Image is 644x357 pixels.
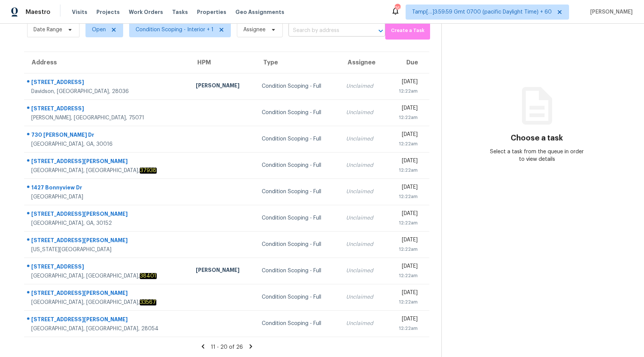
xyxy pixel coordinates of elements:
span: Maestro [26,8,50,16]
th: HPM [190,52,256,73]
span: Create a Task [389,26,427,35]
div: [DATE] [392,131,418,140]
div: 12:22am [392,219,418,227]
div: [DATE] [392,262,418,272]
span: Properties [197,8,226,16]
div: Condition Scoping - Full [262,162,334,169]
button: Open [375,26,386,36]
div: Condition Scoping - Full [262,267,334,275]
th: Assignee [340,52,386,73]
div: Unclaimed [346,293,380,301]
div: Condition Scoping - Full [262,135,334,143]
div: [GEOGRAPHIC_DATA], GA, 30016 [31,140,184,148]
div: [STREET_ADDRESS][PERSON_NAME] [31,157,184,167]
div: 761 [395,5,400,12]
div: Condition Scoping - Full [262,82,334,90]
div: [GEOGRAPHIC_DATA] [31,193,184,201]
div: Condition Scoping - Full [262,188,334,195]
div: [GEOGRAPHIC_DATA], GA, 30152 [31,220,184,227]
div: Davidson, [GEOGRAPHIC_DATA], 28036 [31,88,184,95]
div: [STREET_ADDRESS] [31,263,184,272]
div: 12:22am [392,325,418,332]
div: [GEOGRAPHIC_DATA], [GEOGRAPHIC_DATA], [31,299,184,306]
div: [GEOGRAPHIC_DATA], [GEOGRAPHIC_DATA], 28054 [31,325,184,333]
div: Condition Scoping - Full [262,214,334,222]
div: 12:22am [392,272,418,279]
div: 12:22am [392,298,418,306]
div: Condition Scoping - Full [262,109,334,116]
em: 33567 [140,299,156,305]
span: Condition Scoping - Interior + 1 [136,26,214,34]
th: Due [386,52,430,73]
div: [STREET_ADDRESS][PERSON_NAME] [31,316,184,325]
th: Address [24,52,190,73]
th: Type [256,52,340,73]
span: [PERSON_NAME] [587,8,633,16]
div: Unclaimed [346,241,380,248]
div: Unclaimed [346,135,380,143]
div: [DATE] [392,236,418,246]
div: Select a task from the queue in order to view details [490,148,584,163]
span: Assignee [243,26,266,34]
div: [STREET_ADDRESS] [31,78,184,88]
div: [DATE] [392,78,418,87]
div: [US_STATE][GEOGRAPHIC_DATA] [31,246,184,253]
div: [GEOGRAPHIC_DATA], [GEOGRAPHIC_DATA], [31,167,184,174]
input: Search by address [288,25,364,37]
div: Condition Scoping - Full [262,320,334,327]
h3: Choose a task [511,134,563,142]
span: Visits [72,8,87,16]
div: [PERSON_NAME], [GEOGRAPHIC_DATA], 75071 [31,114,184,122]
div: 730 [PERSON_NAME] Dr [31,131,184,140]
div: Unclaimed [346,214,380,222]
div: [DATE] [392,210,418,219]
div: 12:22am [392,193,418,200]
div: [DATE] [392,315,418,325]
div: 12:22am [392,140,418,148]
span: Open [92,26,106,34]
span: Tasks [172,9,188,15]
div: [PERSON_NAME] [196,266,250,276]
div: 1427 Bonnyview Dr [31,184,184,193]
div: Unclaimed [346,267,380,275]
div: [DATE] [392,104,418,114]
div: [PERSON_NAME] [196,82,250,91]
div: Condition Scoping - Full [262,241,334,248]
em: 37938 [140,168,157,174]
div: Unclaimed [346,188,380,195]
span: 11 - 20 of 26 [211,345,243,350]
div: 12:22am [392,87,418,95]
button: Create a Task [385,22,430,40]
span: Geo Assignments [235,8,284,16]
em: 38401 [140,273,157,279]
div: Unclaimed [346,109,380,116]
div: [STREET_ADDRESS][PERSON_NAME] [31,236,184,246]
div: 12:22am [392,246,418,253]
span: Projects [96,8,120,16]
div: [DATE] [392,289,418,298]
span: Tamp[…]3:59:59 Gmt 0700 (pacific Daylight Time) + 60 [412,8,552,16]
div: [GEOGRAPHIC_DATA], [GEOGRAPHIC_DATA], [31,272,184,280]
div: 12:22am [392,114,418,121]
div: [DATE] [392,157,418,166]
span: Date Range [34,26,62,34]
div: [STREET_ADDRESS] [31,105,184,114]
div: [STREET_ADDRESS][PERSON_NAME] [31,289,184,299]
div: [STREET_ADDRESS][PERSON_NAME] [31,210,184,220]
div: Condition Scoping - Full [262,293,334,301]
div: Unclaimed [346,82,380,90]
div: 12:22am [392,166,418,174]
div: Unclaimed [346,162,380,169]
div: [DATE] [392,183,418,193]
span: Work Orders [129,8,163,16]
div: Unclaimed [346,320,380,327]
